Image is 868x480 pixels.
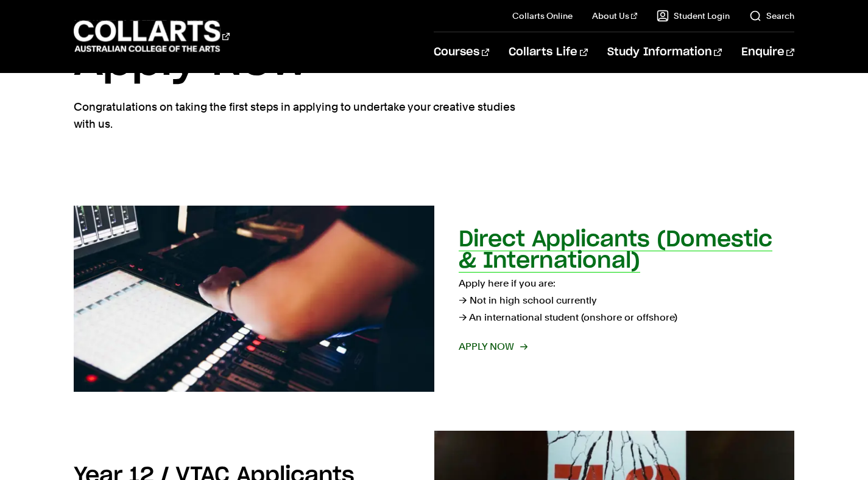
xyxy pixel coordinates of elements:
a: About Us [592,10,637,22]
a: Search [749,10,794,22]
h2: Direct Applicants (Domestic & International) [459,229,772,272]
a: Direct Applicants (Domestic & International) Apply here if you are:→ Not in high school currently... [74,206,794,392]
a: Collarts Online [512,10,573,22]
p: Apply here if you are: → Not in high school currently → An international student (onshore or offs... [459,275,794,326]
a: Enquire [741,32,794,72]
div: Go to homepage [74,19,230,54]
a: Collarts Life [509,32,587,72]
a: Courses [434,32,489,72]
a: Student Login [657,10,730,22]
span: Apply now [459,338,526,355]
a: Study Information [607,32,722,72]
p: Congratulations on taking the first steps in applying to undertake your creative studies with us. [74,99,518,133]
